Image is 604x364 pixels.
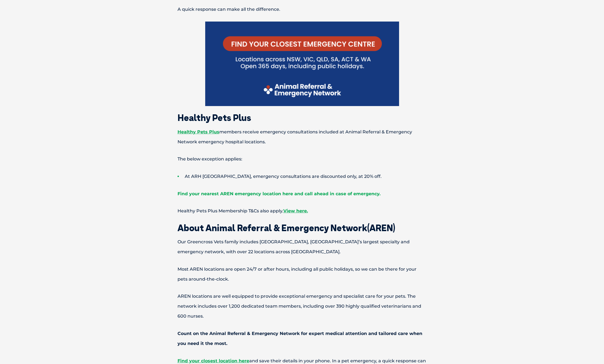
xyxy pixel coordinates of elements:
[367,222,395,233] span: (AREN)
[178,7,280,12] span: A quick response can make all the difference.
[283,208,308,213] a: View here.
[178,129,219,134] a: Healthy Pets Plus
[205,22,399,106] img: Find your local emergency centre
[178,267,417,282] span: Most AREN locations are open 24/7 or after hours, including all public holidays, so we can be the...
[158,206,446,216] p: Healthy Pets Plus Membership T&Cs also apply.
[178,222,367,233] span: About Animal Referral & Emergency Network
[178,358,249,363] a: Find your closest location here
[178,331,422,346] span: Count on the Animal Referral & Emergency Network for expert medical attention and tailored care w...
[158,127,446,147] p: members receive emergency consultations included at Animal Referral & Emergency Network emergency...
[158,113,446,122] h2: Healthy Pets Plus
[158,154,446,164] p: The below exception applies:
[178,294,421,319] span: AREN locations are well equipped to provide exceptional emergency and specialist care for your pe...
[178,172,446,181] li: At ARH [GEOGRAPHIC_DATA], emergency consultations are discounted only, at 20% off.
[178,191,381,196] a: Find your nearest AREN emergency location here and call ahead in case of emergency.
[178,239,410,254] span: Our Greencross Vets family includes [GEOGRAPHIC_DATA], [GEOGRAPHIC_DATA]’s largest specialty and ...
